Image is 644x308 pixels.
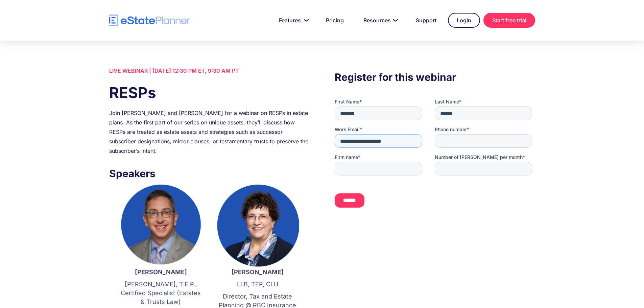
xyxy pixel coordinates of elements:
[109,82,309,103] h1: RESPs
[355,14,404,27] a: Resources
[109,66,309,75] div: LIVE WEBINAR | [DATE] 12:30 PM ET, 9:30 AM PT
[135,268,187,276] strong: [PERSON_NAME]
[448,13,480,28] a: Login
[318,14,352,27] a: Pricing
[109,166,309,181] h3: Speakers
[408,14,445,27] a: Support
[119,280,202,306] p: [PERSON_NAME], T.E.P., Certified Specialist (Estates & Trusts Law)
[232,268,284,276] strong: [PERSON_NAME]
[271,14,314,27] a: Features
[335,98,535,219] iframe: Form 0
[109,108,309,156] div: Join [PERSON_NAME] and [PERSON_NAME] for a webinar on RESPs in estate plans. As the first part of...
[483,13,535,28] a: Start free trial
[335,69,535,85] h3: Register for this webinar
[109,15,190,26] a: home
[216,280,299,289] p: LLB, TEP, CLU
